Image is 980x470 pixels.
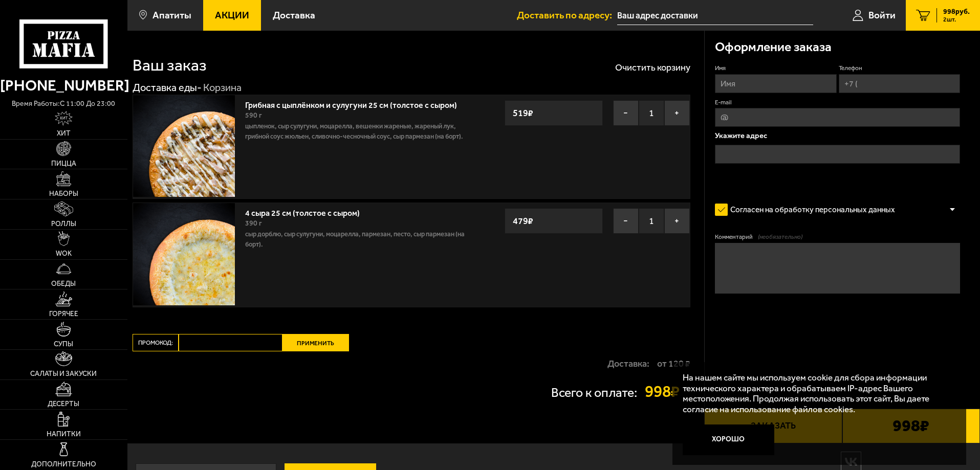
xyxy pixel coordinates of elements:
[639,208,664,234] span: 1
[133,334,179,351] label: Промокод:
[57,130,71,137] span: Хит
[683,424,775,455] button: Хорошо
[56,250,72,257] span: WOK
[715,108,960,127] input: @
[31,461,96,468] span: Дополнительно
[30,370,97,377] span: Салаты и закуски
[245,121,472,142] p: цыпленок, сыр сулугуни, моцарелла, вешенки жареные, жареный лук, грибной соус Жюльен, сливочно-че...
[245,229,472,250] p: сыр дорблю, сыр сулугуни, моцарелла, пармезан, песто, сыр пармезан (на борт).
[683,372,950,415] p: На нашем сайте мы используем cookie для сбора информации технического характера и обрабатываем IP...
[664,208,690,234] button: +
[517,10,617,20] span: Доставить по адресу:
[639,100,664,126] span: 1
[153,10,191,20] span: Апатиты
[215,10,249,20] span: Акции
[839,64,960,73] label: Телефон
[664,100,690,126] button: +
[49,310,78,318] span: Горячее
[245,111,262,120] span: 590 г
[54,341,73,348] span: Супы
[245,205,370,218] a: 4 сыра 25 см (толстое с сыром)
[839,74,960,93] input: +7 (
[47,431,81,438] span: Напитки
[715,74,836,93] input: Имя
[615,63,690,72] button: Очистить корзину
[715,41,832,54] h3: Оформление заказа
[551,387,637,399] p: Всего к оплате:
[715,64,836,73] label: Имя
[645,384,691,400] strong: 998 ₽
[510,211,536,231] strong: 479 ₽
[51,220,76,228] span: Роллы
[48,400,79,408] span: Десерты
[510,103,536,123] strong: 519 ₽
[133,81,202,94] a: Доставка еды-
[715,199,905,220] label: Согласен на обработку персональных данных
[715,132,960,140] p: Укажите адрес
[943,16,970,23] span: 2 шт.
[127,31,704,443] div: 0 0
[51,160,76,167] span: Пицца
[607,359,649,368] p: Доставка:
[133,57,207,74] h1: Ваш заказ
[715,98,960,107] label: E-mail
[715,233,960,241] label: Комментарий
[51,280,76,287] span: Обеды
[758,233,802,241] span: (необязательно)
[245,219,262,228] span: 390 г
[657,359,690,368] strong: от 120 ₽
[617,6,813,25] input: Ваш адрес доставки
[49,190,78,197] span: Наборы
[613,100,639,126] button: −
[868,10,896,20] span: Войти
[282,334,349,351] button: Применить
[613,208,639,234] button: −
[203,81,242,95] div: Корзина
[273,10,315,20] span: Доставка
[943,8,970,15] span: 998 руб.
[245,97,467,110] a: Грибная с цыплёнком и сулугуни 25 см (толстое с сыром)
